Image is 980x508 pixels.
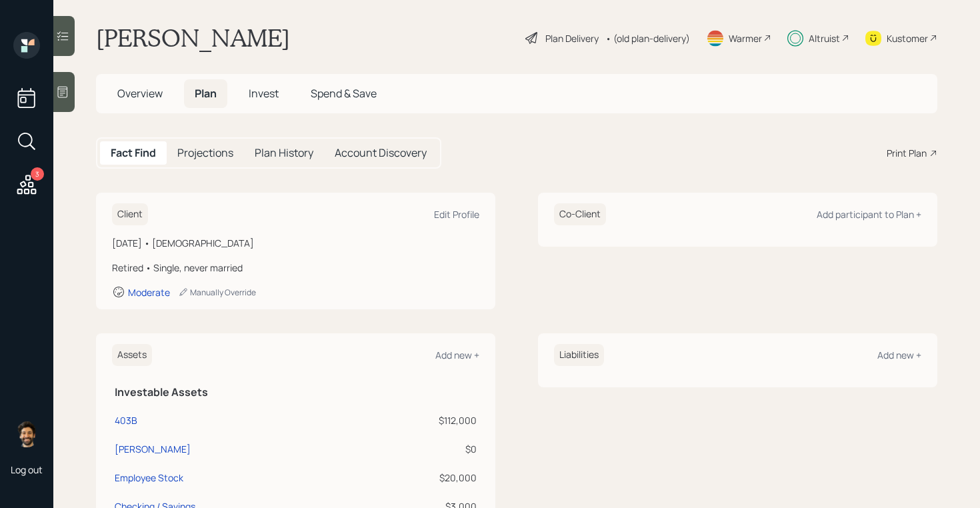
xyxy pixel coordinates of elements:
div: Warmer [729,31,762,45]
div: 403B [115,413,137,427]
div: Add participant to Plan + [817,208,921,221]
img: eric-schwartz-headshot.png [13,421,40,447]
span: Invest [249,86,279,101]
div: Log out [11,463,43,476]
div: Altruist [809,31,840,45]
div: [PERSON_NAME] [115,442,191,456]
h6: Client [112,203,148,225]
h5: Fact Find [111,147,156,159]
div: Print Plan [887,146,927,160]
span: Spend & Save [311,86,377,101]
div: Employee Stock [115,471,183,485]
div: • (old plan-delivery) [605,31,690,45]
span: Overview [117,86,163,101]
div: Manually Override [178,287,256,298]
span: Plan [195,86,217,101]
h6: Assets [112,344,152,366]
div: Retired • Single, never married [112,261,479,275]
h5: Account Discovery [335,147,427,159]
h6: Co-Client [554,203,606,225]
h1: [PERSON_NAME] [96,23,290,53]
div: Add new + [877,349,921,361]
div: Add new + [435,349,479,361]
h5: Investable Assets [115,386,477,399]
h5: Plan History [255,147,313,159]
div: 3 [31,167,44,181]
h6: Liabilities [554,344,604,366]
div: Edit Profile [434,208,479,221]
div: $20,000 [386,471,477,485]
div: Moderate [128,286,170,299]
div: Kustomer [887,31,928,45]
div: Plan Delivery [545,31,599,45]
div: $112,000 [386,413,477,427]
h5: Projections [177,147,233,159]
div: $0 [386,442,477,456]
div: [DATE] • [DEMOGRAPHIC_DATA] [112,236,479,250]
